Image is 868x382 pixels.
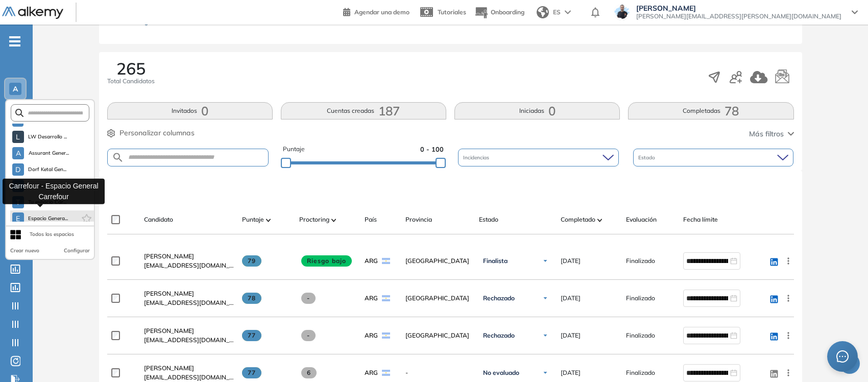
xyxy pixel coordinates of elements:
span: Finalizado [626,294,655,303]
img: ARG [382,258,390,264]
span: [GEOGRAPHIC_DATA] [405,294,471,303]
span: Evaluación [626,215,657,224]
span: 6 [301,367,317,378]
span: [GEOGRAPHIC_DATA] [405,256,471,266]
span: Completado [561,215,595,224]
button: Crear nuevo [10,247,39,255]
span: LW Desarrollo ... [28,133,67,141]
img: [missing "en.ARROW_ALT" translation] [266,219,271,222]
span: [PERSON_NAME] [144,252,194,260]
span: Provincia [405,215,432,224]
button: Iniciadas0 [454,102,620,120]
span: 77 [242,367,262,378]
span: Finalizado [626,256,655,266]
span: [PERSON_NAME] [144,327,194,335]
span: 78 [242,293,262,304]
span: [EMAIL_ADDRESS][DOMAIN_NAME] [144,373,234,382]
img: Ícono de flecha [542,295,548,301]
span: ARG [365,331,378,340]
span: Dorf Ketal Gen... [28,165,67,174]
span: [PERSON_NAME] [144,290,194,297]
span: País [365,215,377,224]
span: Finalista [483,257,508,265]
span: message [836,350,849,363]
span: Fecha límite [683,215,718,224]
span: Rechazado [483,331,515,340]
span: [PERSON_NAME] [636,4,841,12]
span: ES [553,8,561,17]
span: L [16,133,20,141]
span: No evaluado [483,369,519,377]
span: [DATE] [561,368,581,377]
span: ARG [365,368,378,377]
img: Ícono de flecha [542,332,548,339]
span: ARG [365,294,378,303]
span: Incidencias [463,154,491,161]
button: Invitados0 [107,102,273,120]
div: Estado [633,149,794,166]
span: - [405,368,471,377]
span: Assurant Gener... [28,149,69,157]
span: Estado [638,154,657,161]
span: [EMAIL_ADDRESS][DOMAIN_NAME] [144,298,234,307]
span: Riesgo bajo [301,255,352,267]
img: arrow [565,10,571,14]
span: - [301,330,316,341]
span: Onboarding [491,8,524,16]
span: [PERSON_NAME] [144,364,194,372]
span: - [301,293,316,304]
span: E [16,214,20,223]
span: Puntaje [242,215,264,224]
button: Onboarding [474,2,524,23]
span: [PERSON_NAME][EMAIL_ADDRESS][PERSON_NAME][DOMAIN_NAME] [636,12,841,20]
div: Todos los espacios [30,230,74,238]
img: SEARCH_ALT [112,151,124,164]
img: ARG [382,370,390,376]
span: Finalizado [626,331,655,340]
span: Tutoriales [438,8,466,16]
span: Agendar una demo [354,8,409,16]
i: - [9,40,20,42]
img: Logo [2,7,63,19]
a: [PERSON_NAME] [144,326,234,336]
button: Completadas78 [628,102,793,120]
span: [GEOGRAPHIC_DATA] [405,331,471,340]
span: Proctoring [299,215,329,224]
span: Personalizar columnas [119,128,195,138]
span: 79 [242,255,262,267]
span: A [13,85,18,93]
img: Ícono de flecha [542,370,548,376]
span: 265 [116,60,146,77]
img: world [537,6,549,18]
button: Personalizar columnas [107,128,195,138]
button: Más filtros [749,129,794,139]
span: D [15,165,20,174]
span: Finalizado [626,368,655,377]
span: 77 [242,330,262,341]
span: 0 - 100 [420,145,444,154]
span: [DATE] [561,331,581,340]
span: [EMAIL_ADDRESS][DOMAIN_NAME] [144,336,234,345]
img: Ícono de flecha [542,258,548,264]
div: Incidencias [458,149,619,166]
span: Estado [479,215,498,224]
span: Candidato [144,215,173,224]
img: [missing "en.ARROW_ALT" translation] [597,219,602,222]
span: A [16,149,21,157]
span: Total Candidatos [107,77,155,86]
span: Más filtros [749,129,784,139]
span: [DATE] [561,294,581,303]
button: Cuentas creadas187 [281,102,446,120]
span: [EMAIL_ADDRESS][DOMAIN_NAME] [144,261,234,270]
span: ARG [365,256,378,266]
img: ARG [382,295,390,301]
a: [PERSON_NAME] [144,289,234,298]
img: [missing "en.ARROW_ALT" translation] [331,219,336,222]
span: Espacio Genera... [28,214,68,223]
a: [PERSON_NAME] [144,252,234,261]
img: ARG [382,332,390,339]
a: [PERSON_NAME] [144,364,234,373]
span: Rechazado [483,294,515,302]
div: Carrefour - Espacio General Carrefour [3,178,105,204]
span: Puntaje [283,145,305,154]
